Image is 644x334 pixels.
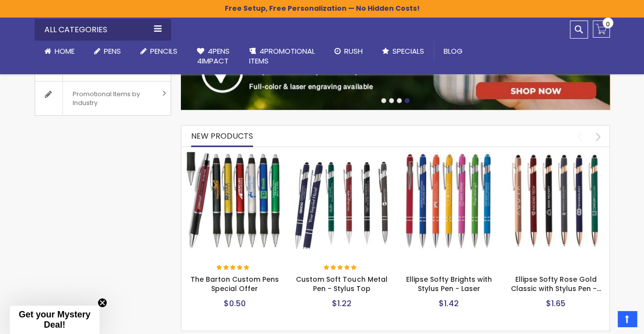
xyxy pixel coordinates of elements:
a: Custom Soft Touch Metal Pen - Stylus Top [293,151,390,160]
span: Pencils [150,46,177,56]
a: Ellipse Softy Brights with Stylus Pen - Laser [406,274,491,293]
span: New Products [191,130,253,142]
a: Promotional Items by Industry [35,82,171,115]
a: The Barton Custom Pens Special Offer [191,274,279,293]
img: Ellipse Softy Brights with Stylus Pen - Laser [400,152,498,250]
a: Home [35,41,84,62]
div: prev [571,128,588,145]
span: Get your Mystery Deal! [19,310,90,330]
a: Ellipse Softy Rose Gold Classic with Stylus Pen - Silver Laser [507,151,605,160]
img: The Barton Custom Pens Special Offer [186,152,284,250]
span: 0 [606,20,610,29]
div: All Categories [35,19,171,41]
div: next [590,128,607,145]
span: $0.50 [224,298,246,309]
a: Pens [84,41,131,62]
span: Home [55,46,75,56]
span: Specials [392,46,424,56]
a: Custom Soft Touch Metal Pen - Stylus Top [296,274,387,293]
span: Rush [344,46,363,56]
img: Custom Soft Touch Metal Pen - Stylus Top [293,152,390,250]
span: Pens [104,46,121,56]
span: 4PROMOTIONAL ITEMS [249,46,315,66]
a: Rush [325,41,372,62]
span: 4Pens 4impact [197,46,230,66]
span: $1.22 [332,298,351,309]
a: The Barton Custom Pens Special Offer [186,151,284,160]
a: Specials [372,41,434,62]
div: 100% [216,265,251,271]
a: 0 [593,21,610,38]
div: 100% [324,265,358,271]
a: 4PROMOTIONALITEMS [239,41,325,72]
a: Blog [434,41,472,62]
a: Pencils [131,41,187,62]
img: Ellipse Softy Rose Gold Classic with Stylus Pen - Silver Laser [507,152,605,250]
div: Get your Mystery Deal!Close teaser [10,306,99,334]
button: Close teaser [98,298,107,308]
a: Ellipse Softy Brights with Stylus Pen - Laser [400,151,498,160]
span: Blog [444,46,463,56]
a: 4Pens4impact [187,41,239,72]
span: Promotional Items by Industry [62,82,159,115]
